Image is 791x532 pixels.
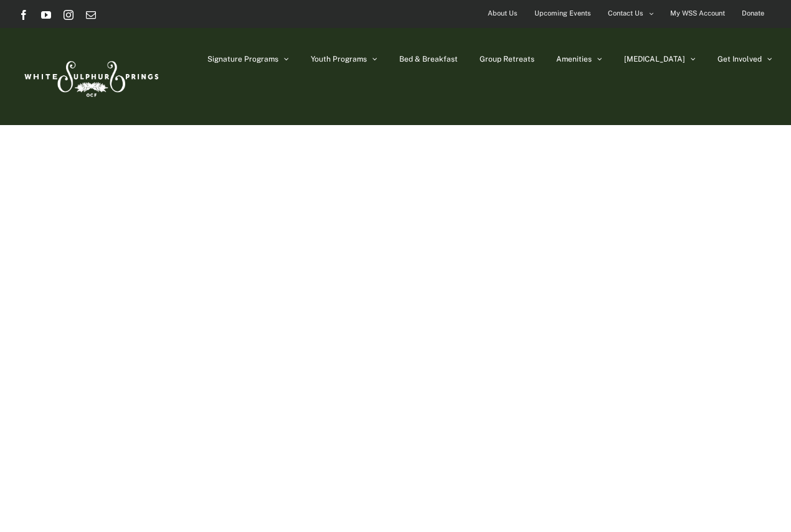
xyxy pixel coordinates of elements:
[670,4,725,22] span: My WSS Account
[742,4,764,22] span: Donate
[399,55,458,63] span: Bed & Breakfast
[207,55,278,63] span: Signature Programs
[534,4,591,22] span: Upcoming Events
[311,28,377,90] a: Youth Programs
[207,28,772,90] nav: Main Menu
[624,55,685,63] span: [MEDICAL_DATA]
[556,28,602,90] a: Amenities
[608,4,643,22] span: Contact Us
[64,10,73,20] a: Instagram
[480,28,534,90] a: Group Retreats
[19,47,162,106] img: White Sulphur Springs Logo
[399,28,458,90] a: Bed & Breakfast
[718,28,772,90] a: Get Involved
[41,10,51,20] a: YouTube
[488,4,518,22] span: About Us
[624,28,696,90] a: [MEDICAL_DATA]
[556,55,592,63] span: Amenities
[311,55,367,63] span: Youth Programs
[480,55,534,63] span: Group Retreats
[86,10,96,20] a: Email
[207,28,289,90] a: Signature Programs
[718,55,762,63] span: Get Involved
[19,10,29,20] a: Facebook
